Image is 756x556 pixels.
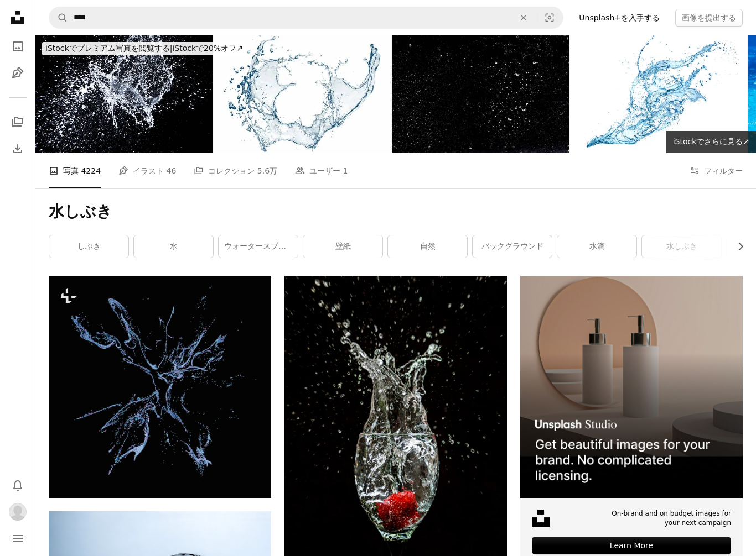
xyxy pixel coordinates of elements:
[257,165,277,177] span: 5.6万
[45,44,172,53] span: iStockでプレミアム写真を閲覧する |
[9,503,27,521] img: ユーザーyoshihiko hamadaのアバター
[673,137,749,146] span: iStockでさらに見る ↗
[511,7,536,28] button: 全てクリア
[520,276,743,498] img: file-1715714113747-b8b0561c490eimage
[536,7,563,28] button: ビジュアル検索
[675,9,743,27] button: 画像を提出する
[7,474,29,496] button: 通知
[49,7,68,28] button: Unsplashで検索する
[194,153,277,188] a: コレクション 5.6万
[731,235,743,258] button: リストを右にスクロールする
[7,138,29,160] a: ダウンロード履歴
[388,235,467,258] a: 自然
[49,276,271,498] img: 黒い背景に青い水がはねかける
[295,153,348,188] a: ユーザー 1
[473,235,552,258] a: バックグラウンド
[532,537,731,554] div: Learn More
[49,7,563,29] form: サイト内でビジュアルを探す
[49,235,128,258] a: しぶき
[666,131,756,153] a: iStockでさらに見る↗
[284,437,507,447] a: ガラスの花瓶
[392,35,569,153] img: 黒い背景に水滴します。
[557,235,636,258] a: 水滴
[7,501,29,523] button: プロフィール
[343,165,348,177] span: 1
[118,153,176,188] a: イラスト 46
[7,527,29,549] button: メニュー
[219,235,298,258] a: ウォータースプラッシュpng
[7,35,29,57] a: 写真
[690,153,743,188] button: フィルター
[167,165,177,177] span: 46
[35,35,253,62] a: iStockでプレミアム写真を閲覧する|iStockで20%オフ↗
[35,35,213,153] img: 水の爆発
[214,35,391,153] img: 白い背景に流れる青い波と水しぶきの3Dイラスト
[7,62,29,84] a: イラスト
[570,35,747,153] img: Water splash
[532,510,550,527] img: file-1631678316303-ed18b8b5cb9cimage
[572,9,666,27] a: Unsplash+を入手する
[45,44,243,53] span: iStockで20%オフ ↗
[303,235,382,258] a: 壁紙
[7,111,29,133] a: コレクション
[134,235,213,258] a: 水
[49,382,271,392] a: 黒い背景に青い水がはねかける
[642,235,721,258] a: 水しぶき
[612,509,731,528] span: On-brand and on budget images for your next campaign
[49,202,743,222] h1: 水しぶき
